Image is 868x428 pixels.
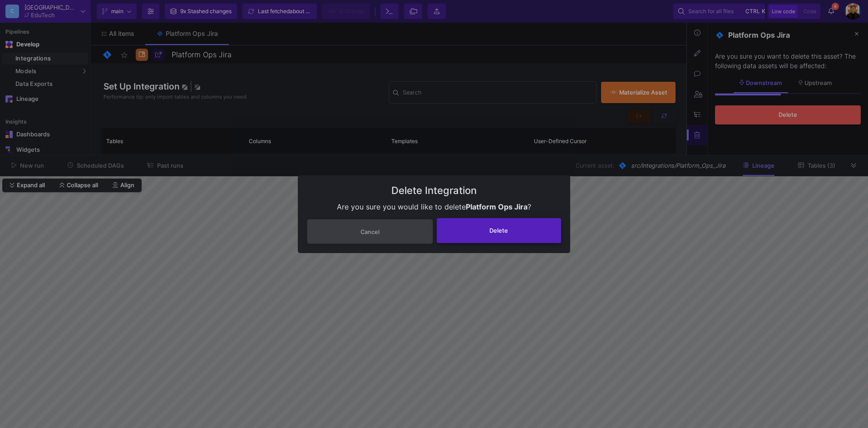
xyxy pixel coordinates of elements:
[307,219,433,244] button: Cancel
[466,202,528,211] b: Platform Ops Jira
[489,227,508,234] span: Delete
[360,229,380,235] span: Cancel
[307,184,561,196] h3: Delete Integration
[437,218,562,243] button: Delete
[307,202,561,212] div: Are you sure you would like to delete ?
